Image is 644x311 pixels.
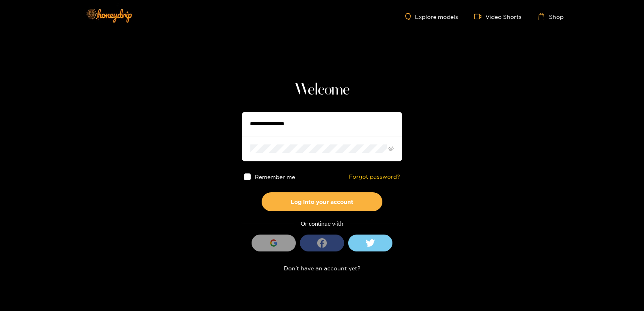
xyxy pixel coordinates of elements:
[349,173,400,180] a: Forgot password?
[474,13,522,20] a: Video Shorts
[474,13,485,20] span: video-camera
[242,80,402,100] h1: Welcome
[538,13,563,20] a: Shop
[388,146,394,151] span: eye-invisible
[255,174,295,180] span: Remember me
[262,192,382,211] button: Log into your account
[242,219,402,229] div: Or continue with
[405,13,458,20] a: Explore models
[242,264,402,273] div: Don't have an account yet?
